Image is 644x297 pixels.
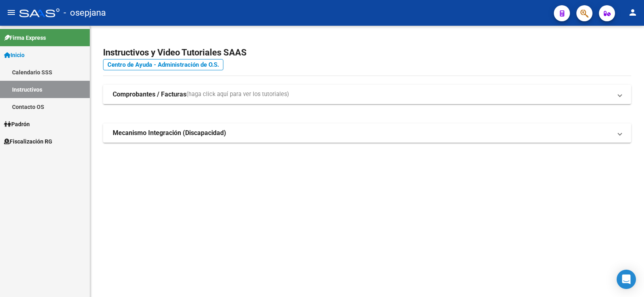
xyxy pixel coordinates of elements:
h2: Instructivos y Video Tutoriales SAAS [103,45,631,60]
mat-expansion-panel-header: Mecanismo Integración (Discapacidad) [103,123,631,143]
span: (haga click aquí para ver los tutoriales) [186,90,289,99]
span: Padrón [4,120,30,129]
mat-icon: person [628,8,638,17]
span: Fiscalización RG [4,137,52,146]
strong: Comprobantes / Facturas [113,90,186,99]
div: Open Intercom Messenger [617,270,636,289]
a: Centro de Ayuda - Administración de O.S. [103,59,223,70]
span: Firma Express [4,33,46,42]
mat-expansion-panel-header: Comprobantes / Facturas(haga click aquí para ver los tutoriales) [103,85,631,104]
span: - osepjana [64,4,106,22]
span: Inicio [4,51,25,59]
mat-icon: menu [6,8,16,17]
strong: Mecanismo Integración (Discapacidad) [113,129,226,137]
